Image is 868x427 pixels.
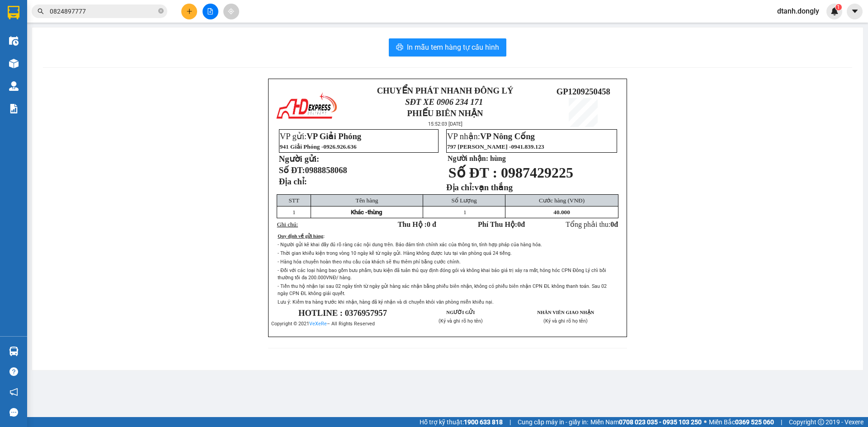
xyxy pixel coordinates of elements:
[511,143,544,150] span: 0941.839.123
[770,5,826,17] span: dtanh.dongly
[323,143,356,150] span: 0926.926.636
[464,418,503,426] strong: 1900 633 818
[463,209,467,216] span: 1
[158,8,164,14] span: close-circle
[517,221,521,228] span: 0
[407,108,483,118] strong: PHIẾU BIÊN NHẬN
[709,417,774,427] span: Miền Bắc
[9,81,19,91] img: warehouse-icon
[50,6,156,16] input: Tìm tên, số ĐT hoặc mã đơn
[377,86,514,95] strong: CHUYỂN PHÁT NHANH ĐÔNG LÝ
[407,42,499,53] span: In mẫu tem hàng tự cấu hình
[398,221,436,228] strong: Thu Hộ :
[278,259,461,265] span: - Hàng hóa chuyển hoàn theo nhu cầu của khách sẽ thu thêm phí bằng cước chính.
[501,164,573,181] span: 0987429225
[537,310,594,315] strong: NHÂN VIÊN GIAO NHẬN
[158,7,164,16] span: close-circle
[9,104,19,113] img: solution-icon
[835,4,842,10] sup: 1
[448,164,497,181] span: Số ĐT :
[279,177,307,186] strong: Địa chỉ:
[9,59,19,68] img: warehouse-icon
[228,8,234,14] span: aim
[405,97,483,107] span: SĐT XE 0906 234 171
[735,418,774,426] strong: 0369 525 060
[9,408,18,417] span: message
[309,321,327,327] a: VeXeRe
[207,8,213,14] span: file-add
[847,4,863,19] button: caret-down
[704,420,707,424] span: ⚪️
[447,131,535,141] span: VP nhận:
[781,417,782,427] span: |
[446,310,475,315] strong: NGƯỜI GỬI
[278,267,606,281] span: - Đối với các loại hàng bao gồm bưu phẩm, bưu kiện đã tuân thủ quy định đóng gói và không khai bá...
[9,367,18,376] span: question-circle
[539,197,585,204] span: Cước hàng (VNĐ)
[9,36,19,46] img: warehouse-icon
[830,7,839,15] img: icon-new-feature
[553,209,570,216] span: 40.000
[9,347,19,356] img: warehouse-icon
[307,131,361,141] span: VP Giải Phóng
[837,4,840,10] span: 1
[278,242,542,248] span: - Người gửi kê khai đầy đủ rõ ràng các nội dung trên. Bảo đảm tính chính xác của thông tin, tính ...
[356,197,378,204] span: Tên hàng
[278,283,607,296] span: - Tiền thu hộ nhận lại sau 02 ngày tính từ ngày gửi hàng xác nhận bằng phiếu biên nhận, không có ...
[288,197,299,204] span: STT
[8,6,19,19] img: logo-vxr
[619,418,702,426] strong: 0708 023 035 - 0935 103 250
[480,131,535,141] span: VP Nông Cống
[478,221,525,228] strong: Phí Thu Hộ: đ
[271,321,375,327] span: Copyright © 2021 – All Rights Reserved
[439,318,483,324] span: (Ký và ghi rõ họ tên)
[351,209,368,216] span: Khác -
[448,155,488,162] strong: Người nhận:
[223,4,239,19] button: aim
[428,121,462,127] span: 15:52:03 [DATE]
[543,318,588,324] span: (Ký và ghi rõ họ tên)
[278,299,494,305] span: Lưu ý: Kiểm tra hàng trước khi nhận, hàng đã ký nhận và di chuyển khỏi văn phòng miễn khiếu nại.
[275,91,338,122] img: logo
[420,417,503,427] span: Hỗ trợ kỹ thuật:
[610,221,614,228] span: 0
[181,4,197,19] button: plus
[446,183,474,192] strong: Địa chỉ:
[298,308,387,318] span: HOTLINE : 0376957957
[447,143,544,150] span: 797 [PERSON_NAME] -
[452,197,477,204] span: Số Lượng
[474,183,513,192] span: vạn thắng
[186,8,193,14] span: plus
[280,131,361,141] span: VP gửi:
[279,165,347,175] strong: Số ĐT:
[590,417,702,427] span: Miền Nam
[818,419,824,425] span: copyright
[427,221,436,228] span: 0 đ
[277,221,298,228] span: Ghi chú:
[280,143,357,150] span: 941 Giải Phóng -
[279,154,319,164] strong: Người gửi:
[9,388,18,396] span: notification
[557,87,610,96] span: GP1209250458
[396,43,403,52] span: printer
[292,209,296,216] span: 1
[203,4,218,19] button: file-add
[851,7,859,15] span: caret-down
[509,417,511,427] span: |
[305,165,347,175] span: 0988858068
[323,234,325,239] span: :
[614,221,618,228] span: đ
[389,38,506,56] button: printerIn mẫu tem hàng tự cấu hình
[38,8,44,14] span: search
[278,234,323,239] span: Quy định về gửi hàng
[278,250,512,256] span: - Thời gian khiếu kiện trong vòng 10 ngày kể từ ngày gửi. Hàng không được lưu tại văn phòng quá 2...
[368,209,382,216] span: thùng
[566,221,618,228] span: Tổng phải thu:
[518,417,588,427] span: Cung cấp máy in - giấy in:
[490,155,506,162] span: hùng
